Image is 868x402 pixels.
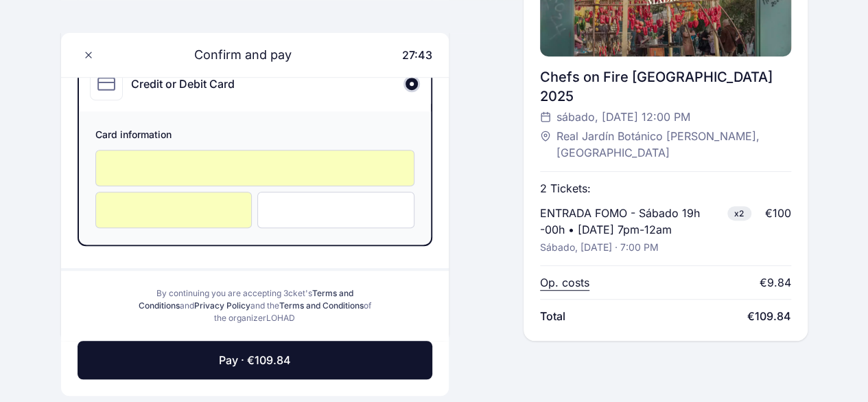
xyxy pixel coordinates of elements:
[747,308,791,324] span: €109.84
[194,300,250,311] a: Privacy Policy
[727,207,751,221] span: x2
[540,67,790,106] div: Chefs on Fire [GEOGRAPHIC_DATA] 2025
[556,128,777,161] span: Real Jardín Botánico [PERSON_NAME], [GEOGRAPHIC_DATA]
[266,313,295,323] span: LOHAD
[760,274,791,291] div: €9.84
[272,203,400,216] iframe: Secure CVC input frame
[110,203,238,216] iframe: Secure expiration date input frame
[131,76,235,92] div: Credit or Debit Card
[540,274,589,291] p: Op. costs
[219,352,291,368] span: Pay · €109.84
[556,109,690,125] span: sábado, [DATE] 12:00 PM
[279,300,364,311] a: Terms and Conditions
[402,48,432,62] span: 27:43
[110,161,401,175] iframe: Secure card number input frame
[765,205,791,221] div: €100
[95,128,415,144] span: Card information
[138,287,373,324] div: By continuing you are accepting 3cket's and and the of the organizer
[540,180,591,197] p: 2 Tickets:
[540,241,659,254] p: sábado, [DATE] · 7:00 PM
[78,341,433,379] button: Pay · €109.84
[540,205,722,238] p: ENTRADA FOMO - Sábado 19h -00h • [DATE] 7pm-12am
[178,45,292,65] span: Confirm and pay
[540,308,565,324] span: Total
